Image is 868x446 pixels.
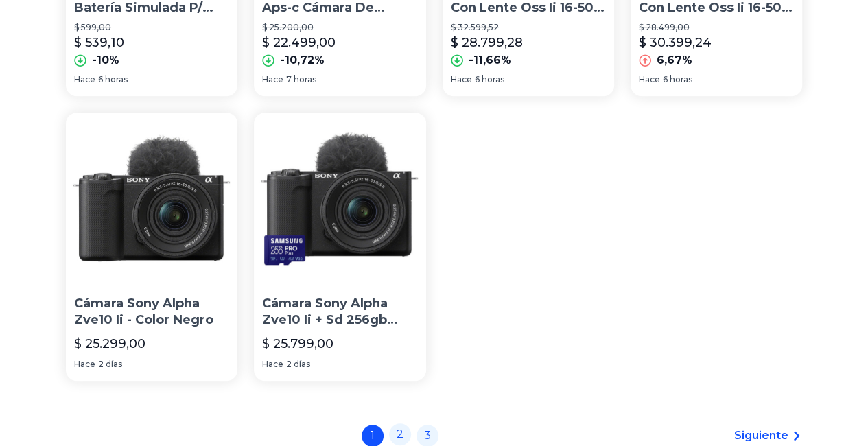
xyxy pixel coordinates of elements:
p: $ 25.299,00 [74,334,145,353]
span: 6 horas [663,74,692,85]
span: Hace [639,74,660,85]
span: Siguiente [734,427,788,444]
span: 6 horas [98,74,128,85]
p: 6,67% [657,52,692,69]
p: $ 25.200,00 [262,22,417,33]
a: 2 [389,423,411,445]
img: Cámara Sony Alpha Zve10 Ii + Sd 256gb Samsung [254,113,425,284]
p: $ 539,10 [74,33,124,52]
p: $ 28.499,00 [639,22,794,33]
p: -11,66% [469,52,511,69]
p: $ 22.499,00 [262,33,336,52]
span: 6 horas [475,74,504,85]
span: Hace [74,74,95,85]
span: Hace [262,359,283,370]
p: Cámara Sony Alpha Zve10 Ii - Color Negro [74,295,229,329]
span: 2 días [98,359,122,370]
p: $ 25.799,00 [262,334,333,353]
a: Cámara Sony Alpha Zve10 Ii + Sd 256gb SamsungCámara Sony Alpha Zve10 Ii + Sd 256gb Samsung$ 25.79... [254,113,425,382]
span: Hace [74,359,95,370]
p: $ 32.599,52 [451,22,606,33]
p: Cámara Sony Alpha Zve10 Ii + Sd 256gb Samsung [262,295,417,329]
img: Cámara Sony Alpha Zve10 Ii - Color Negro [66,113,237,284]
span: Hace [451,74,472,85]
p: -10,72% [280,52,325,69]
span: Hace [262,74,283,85]
a: Cámara Sony Alpha Zve10 Ii - Color NegroCámara Sony Alpha Zve10 Ii - Color Negro$ 25.299,00Hace2 ... [66,113,237,382]
p: $ 30.399,24 [639,33,712,52]
a: Siguiente [734,427,802,444]
p: $ 599,00 [74,22,229,33]
span: 2 días [286,359,310,370]
p: $ 28.799,28 [451,33,523,52]
span: 7 horas [286,74,316,85]
p: -10% [92,52,119,69]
